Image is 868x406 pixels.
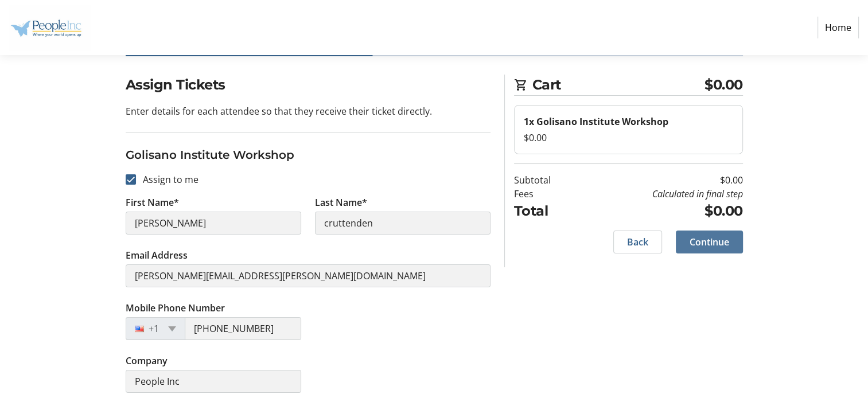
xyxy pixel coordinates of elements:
[524,115,668,128] strong: 1x Golisano Institute Workshop
[126,301,225,315] label: Mobile Phone Number
[126,104,491,118] p: Enter details for each attendee so that they receive their ticket directly.
[9,5,91,50] img: People Inc.'s Logo
[613,231,662,253] button: Back
[818,17,859,38] a: Home
[514,201,580,221] td: Total
[514,173,580,187] td: Subtotal
[126,146,491,163] h3: Golisano Institute Workshop
[136,173,198,186] label: Assign to me
[580,187,743,201] td: Calculated in final step
[185,317,301,340] input: (201) 555-0123
[704,75,743,95] span: $0.00
[676,231,743,253] button: Continue
[126,196,179,209] label: First Name*
[315,196,367,209] label: Last Name*
[690,235,729,249] span: Continue
[580,173,743,187] td: $0.00
[532,75,705,95] span: Cart
[524,131,733,145] div: $0.00
[126,248,188,262] label: Email Address
[126,354,168,368] label: Company
[580,201,743,221] td: $0.00
[627,235,648,249] span: Back
[126,75,491,95] h2: Assign Tickets
[514,187,580,201] td: Fees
